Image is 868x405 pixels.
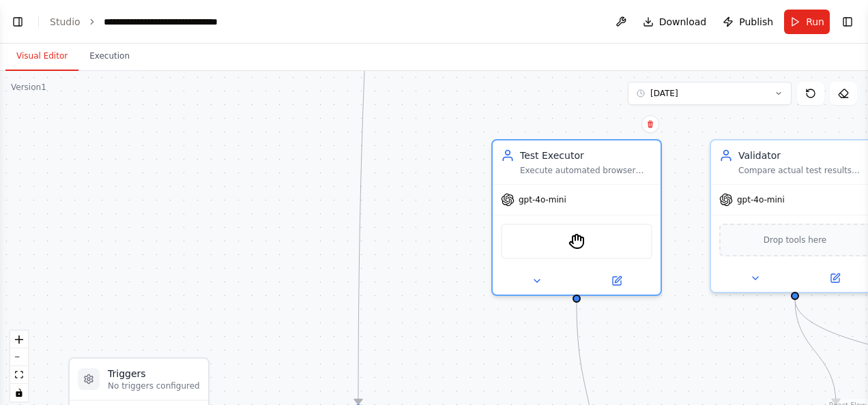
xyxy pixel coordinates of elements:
[764,233,827,247] span: Drop tools here
[108,367,200,380] h3: Triggers
[659,15,707,29] span: Download
[10,331,28,402] div: React Flow controls
[10,366,28,384] button: fit view
[628,82,792,105] button: [DATE]
[8,12,27,31] button: Show left sidebar
[784,10,830,34] button: Run
[10,384,28,402] button: toggle interactivity
[788,299,843,404] g: Edge from d6c65e58-2276-48bc-b53b-50a30ecb0cd7 to 79fbf6e1-838a-4df5-a0ce-c84dd29a90f8
[568,233,585,250] img: StagehandTool
[641,115,659,133] button: Delete node
[11,82,46,93] div: Version 1
[806,15,824,29] span: Run
[10,331,28,348] button: zoom in
[520,149,652,162] div: Test Executor
[717,10,779,34] button: Publish
[519,194,566,205] span: gpt-4o-mini
[50,16,81,27] a: Studio
[108,380,200,391] p: No triggers configured
[10,348,28,366] button: zoom out
[578,273,655,289] button: Open in side panel
[5,42,78,71] button: Visual Editor
[491,139,662,296] div: Test ExecutorExecute automated browser tests on {website_url} by performing the exact test steps ...
[78,42,141,71] button: Execution
[739,15,773,29] span: Publish
[838,12,857,31] button: Show right sidebar
[50,15,218,29] nav: breadcrumb
[637,10,712,34] button: Download
[737,194,785,205] span: gpt-4o-mini
[650,88,678,99] span: [DATE]
[520,165,652,176] div: Execute automated browser tests on {website_url} by performing the exact test steps provided, int...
